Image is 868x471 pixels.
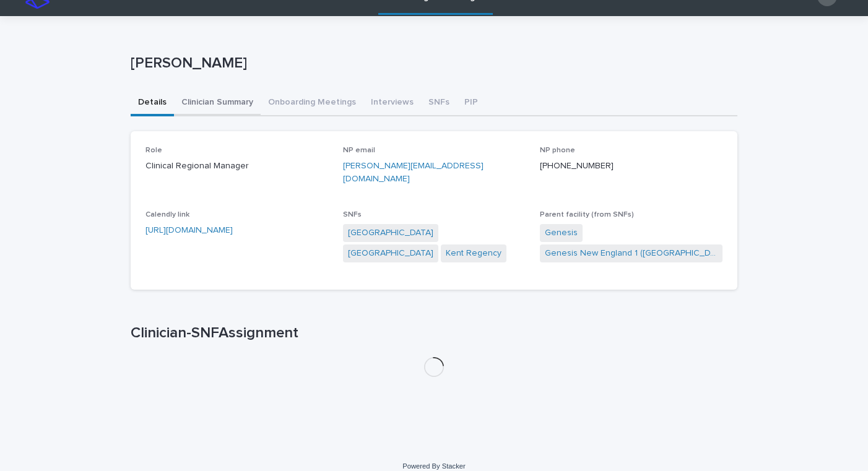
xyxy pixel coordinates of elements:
[540,162,614,170] a: [PHONE_NUMBER]
[261,90,363,116] button: Onboarding Meetings
[421,90,457,116] button: SNFs
[545,247,718,260] a: Genesis New England 1 ([GEOGRAPHIC_DATA], [GEOGRAPHIC_DATA], [GEOGRAPHIC_DATA])
[145,160,328,173] p: Clinical Regional Manager
[540,211,634,218] span: Parent facility (from SNFs)
[131,54,732,72] p: [PERSON_NAME]
[402,462,465,470] a: Powered By Stacker
[131,324,737,342] h1: Clinician-SNFAssignment
[343,162,484,183] a: [PERSON_NAME][EMAIL_ADDRESS][DOMAIN_NAME]
[145,147,162,154] span: Role
[348,227,433,240] a: [GEOGRAPHIC_DATA]
[131,90,174,116] button: Details
[540,147,575,154] span: NP phone
[145,226,233,235] a: [URL][DOMAIN_NAME]
[343,211,362,218] span: SNFs
[457,90,485,116] button: PIP
[145,211,189,218] span: Calendly link
[363,90,421,116] button: Interviews
[545,227,578,240] a: Genesis
[174,90,261,116] button: Clinician Summary
[348,247,433,260] a: [GEOGRAPHIC_DATA]
[446,247,501,260] a: Kent Regency
[343,147,375,154] span: NP email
